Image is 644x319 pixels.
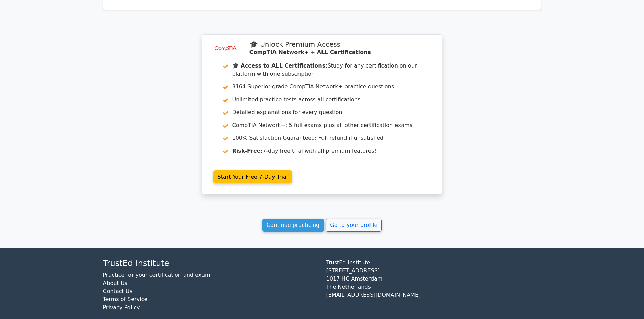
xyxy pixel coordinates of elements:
[103,304,140,311] a: Privacy Policy
[103,272,210,278] a: Practice for your certification and exam
[103,259,318,268] h4: TrustEd Institute
[103,280,127,286] a: About Us
[103,296,148,302] a: Terms of Service
[262,219,324,232] a: Continue practicing
[326,219,382,232] a: Go to your profile
[322,259,545,317] div: TrustEd Institute [STREET_ADDRESS] 1017 HC Amsterdam The Netherlands [EMAIL_ADDRESS][DOMAIN_NAME]
[103,288,133,294] a: Contact Us
[213,170,292,183] a: Start Your Free 7-Day Trial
